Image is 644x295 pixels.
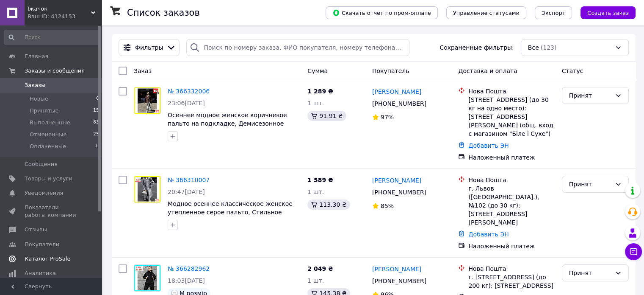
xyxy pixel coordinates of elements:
div: [PHONE_NUMBER] [370,186,428,198]
span: 85% [381,202,394,209]
button: Экспорт [535,6,572,19]
span: Сумма [307,67,328,74]
span: Отзывы [25,226,47,233]
span: Покупатели [25,241,59,248]
img: Фото товару [134,87,160,114]
span: Принятые [30,107,59,115]
div: Нова Пошта [468,87,555,96]
span: Главная [25,53,48,60]
span: Покупатель [372,67,409,74]
span: Сохраненные фильтры: [439,43,514,52]
span: Доставка и оплата [458,67,517,74]
a: [PERSON_NAME] [372,176,421,185]
div: Наложенный платеж [468,153,555,162]
span: 2 049 ₴ [307,265,333,272]
span: (123) [541,44,557,51]
span: 20:47[DATE] [168,188,205,195]
a: Фото товару [134,176,161,203]
span: Оплаченные [30,143,66,150]
span: Новые [30,95,48,103]
span: Товары и услуги [25,175,72,183]
div: Принят [569,91,611,100]
span: 1 шт. [307,100,324,107]
div: Наложенный платеж [468,242,555,250]
input: Поиск [4,30,100,45]
button: Чат с покупателем [625,243,642,260]
a: Создать заказ [572,9,636,16]
div: [PHONE_NUMBER] [370,98,428,110]
span: Каталог ProSale [25,255,70,263]
div: Принят [569,180,611,189]
span: 1 589 ₴ [307,177,333,183]
a: Фото товару [134,87,161,114]
span: 83 [93,119,99,126]
a: № 366310007 [168,177,210,183]
span: Заказы и сообщения [25,67,85,75]
input: Поиск по номеру заказа, ФИО покупателя, номеру телефона, Email, номеру накладной [186,39,409,56]
img: Фото товару [134,176,160,202]
span: Управление статусами [453,10,520,16]
div: Нова Пошта [468,176,555,184]
span: 15 [93,107,99,115]
div: г. [STREET_ADDRESS] (до 200 кг): [STREET_ADDRESS] [468,273,555,290]
span: Создать заказ [587,10,629,16]
a: [PERSON_NAME] [372,265,421,273]
span: Їжачок [28,5,91,13]
div: [PHONE_NUMBER] [370,275,428,287]
a: Осеннее модное женское коричневое пальто на подкладке, Демисезонное короткое теплое женское пальт... [168,112,287,144]
span: Все [528,43,539,52]
span: Аналитика [25,270,56,277]
div: 91.91 ₴ [307,111,346,121]
span: 1 289 ₴ [307,88,333,95]
a: № 366282962 [168,265,210,272]
span: Отмененные [30,131,66,138]
span: 18:03[DATE] [168,277,205,284]
span: 97% [381,114,394,121]
span: 25 [93,131,99,138]
span: 1 шт. [307,188,324,195]
span: Фильтры [135,43,163,52]
a: Фото товару [134,264,161,292]
span: 0 [96,143,99,150]
div: Принят [569,268,611,278]
h1: Список заказов [127,8,200,18]
div: 113.30 ₴ [307,199,350,210]
a: Модное осеннее классическое женское утепленное серое пальто, Стильное красивое прямое кашемировое... [168,200,295,233]
button: Создать заказ [580,6,636,19]
button: Скачать отчет по пром-оплате [326,6,438,19]
a: Добавить ЭН [468,142,509,149]
span: Сообщения [25,160,58,168]
span: Показатели работы компании [25,204,78,219]
span: Уведомления [25,189,63,197]
span: 23:06[DATE] [168,100,205,107]
span: Заказы [25,81,45,89]
a: [PERSON_NAME] [372,87,421,96]
span: Статус [562,67,583,74]
span: 1 шт. [307,277,324,284]
span: Заказ [134,67,152,74]
span: 0 [96,95,99,103]
a: № 366332006 [168,88,210,95]
button: Управление статусами [446,6,526,19]
a: Добавить ЭН [468,231,509,238]
div: [STREET_ADDRESS] (до 30 кг на одно место): [STREET_ADDRESS][PERSON_NAME] (общ. вход с магазином "... [468,96,555,138]
span: Экспорт [542,10,565,16]
div: Ваш ID: 4124153 [28,13,102,20]
div: Нова Пошта [468,264,555,273]
span: Выполненные [30,119,70,126]
div: г. Львов ([GEOGRAPHIC_DATA].), №102 (до 30 кг): [STREET_ADDRESS][PERSON_NAME] [468,184,555,227]
span: Скачать отчет по пром-оплате [332,9,431,17]
img: Фото товару [134,265,160,291]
